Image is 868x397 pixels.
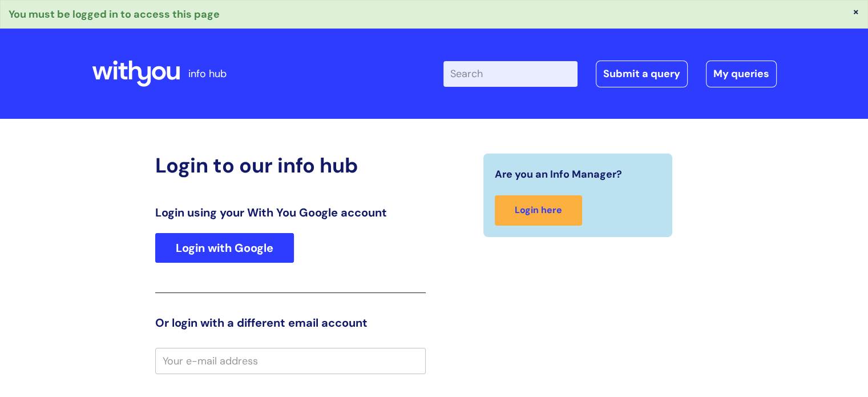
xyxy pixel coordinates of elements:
h2: Login to our info hub [155,153,426,178]
p: info hub [188,65,227,83]
a: Submit a query [596,61,688,87]
a: Login with Google [155,233,294,263]
h3: Or login with a different email account [155,316,426,330]
a: Login here [495,195,582,226]
h3: Login using your With You Google account [155,206,426,219]
input: Your e-mail address [155,348,426,374]
a: My queries [706,61,777,87]
button: × [853,6,859,17]
input: Search [443,61,578,86]
span: Are you an Info Manager? [495,165,622,183]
